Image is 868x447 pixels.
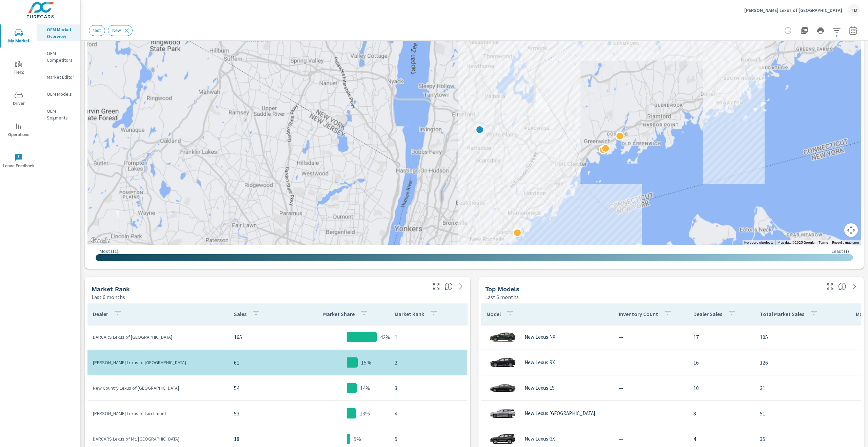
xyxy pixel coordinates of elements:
[760,358,832,367] p: 126
[744,7,842,13] p: [PERSON_NAME] Lexus of [GEOGRAPHIC_DATA]
[93,410,223,417] p: [PERSON_NAME] Lexus of Larchmont
[619,333,683,341] p: —
[619,358,683,367] p: —
[825,281,835,292] button: Make Fullscreen
[108,25,133,36] div: New
[360,384,370,392] p: 14%
[93,359,223,366] p: [PERSON_NAME] Lexus of [GEOGRAPHIC_DATA]
[849,281,860,292] a: See more details in report
[2,122,35,139] span: Operations
[47,50,75,63] p: OEM Competitors
[619,409,683,417] p: —
[2,29,35,45] span: My Market
[844,223,858,237] button: Map camera controls
[93,334,223,340] p: DARCARS Lexus of [GEOGRAPHIC_DATA]
[431,281,442,292] button: Make Fullscreen
[395,358,462,367] p: 2
[797,24,811,37] button: "Export Report to PDF"
[395,409,462,417] p: 4
[485,285,519,293] h5: Top Models
[846,24,860,37] button: Select Date Range
[832,241,859,244] a: Report a map error
[395,311,424,317] p: Market Rank
[92,293,125,301] p: Last 6 months
[818,241,828,244] a: Terms (opens in new tab)
[361,358,371,367] p: 15%
[487,311,501,317] p: Model
[234,358,299,367] p: 61
[37,106,80,123] div: OEM Segments
[693,333,749,341] p: 17
[108,28,125,33] span: New
[89,236,112,245] img: Google
[760,435,832,443] p: 35
[380,333,390,341] p: 42%
[234,311,246,317] p: Sales
[234,435,299,443] p: 18
[777,241,814,244] span: Map data ©2025 Google
[93,311,108,317] p: Dealer
[489,352,516,373] img: glamour
[37,48,80,65] div: OEM Competitors
[395,435,462,443] p: 5
[395,384,462,392] p: 3
[525,334,555,340] p: New Lexus NX
[619,435,683,443] p: —
[47,108,75,121] p: OEM Segments
[760,384,832,392] p: 31
[100,248,118,254] p: Most ( 11 )
[234,409,299,417] p: 53
[89,28,105,33] span: test
[445,282,453,291] span: Market Rank shows you how you rank, in terms of sales, to other dealerships in your market. “Mark...
[693,311,722,317] p: Dealer Sales
[693,358,749,367] p: 16
[2,91,35,108] span: Driver
[489,378,516,398] img: glamour
[760,333,832,341] p: 105
[838,282,846,291] span: Find the biggest opportunities within your model lineup nationwide. [Source: Market registration ...
[93,385,223,391] p: New Country Lexus of [GEOGRAPHIC_DATA]
[489,327,516,347] img: glamour
[525,436,555,442] p: New Lexus GX
[234,384,299,392] p: 54
[489,403,516,424] img: glamour
[89,236,112,245] a: Open this area in Google Maps (opens a new window)
[360,409,370,417] p: 13%
[92,285,130,293] h5: Market Rank
[525,359,555,366] p: New Lexus RX
[0,20,37,176] div: nav menu
[37,72,80,82] div: Market Editor
[760,311,804,317] p: Total Market Sales
[2,60,35,76] span: Tier2
[455,281,466,292] a: See more details in report
[234,333,299,341] p: 165
[832,248,849,254] p: Least ( 1 )
[848,4,860,16] div: TM
[760,409,832,417] p: 51
[814,24,827,37] button: Print Report
[37,89,80,99] div: OEM Models
[693,409,749,417] p: 8
[744,240,773,245] button: Keyboard shortcuts
[693,384,749,392] p: 10
[525,385,555,391] p: New Lexus ES
[93,435,223,442] p: DARCARS Lexus of Mt. [GEOGRAPHIC_DATA]
[693,435,749,443] p: 4
[2,153,35,170] span: Leave Feedback
[47,26,75,40] p: OEM Market Overview
[47,91,75,97] p: OEM Models
[354,435,361,443] p: 5%
[619,311,658,317] p: Inventory Count
[830,24,844,37] button: Apply Filters
[323,311,355,317] p: Market Share
[525,410,595,416] p: New Lexus [GEOGRAPHIC_DATA]
[485,293,519,301] p: Last 6 months
[395,333,462,341] p: 1
[37,24,80,41] div: OEM Market Overview
[619,384,683,392] p: —
[47,74,75,80] p: Market Editor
